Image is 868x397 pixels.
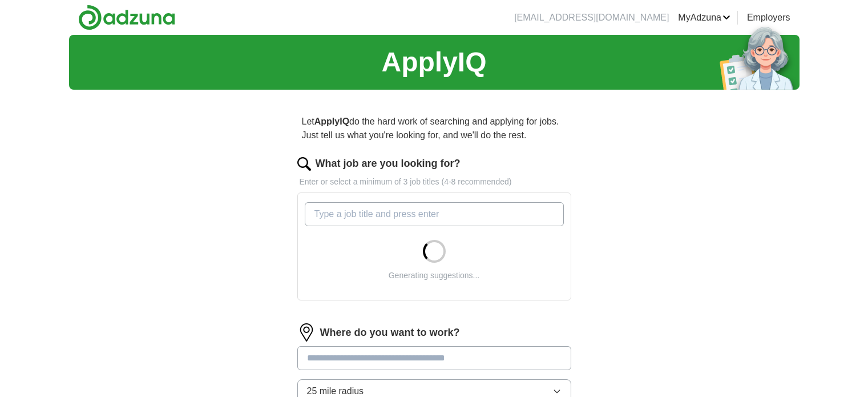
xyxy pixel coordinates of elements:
label: What job are you looking for? [316,156,461,171]
div: Generating suggestions... [389,270,480,282]
strong: ApplyIQ [314,117,349,126]
a: Employers [747,11,790,25]
input: Type a job title and press enter [305,202,564,226]
p: Let do the hard work of searching and applying for jobs. Just tell us what you're looking for, an... [297,110,571,147]
li: [EMAIL_ADDRESS][DOMAIN_NAME] [514,11,669,25]
label: Where do you want to work? [320,325,460,340]
p: Enter or select a minimum of 3 job titles (4-8 recommended) [297,176,571,188]
a: MyAdzuna [678,11,730,25]
img: search.png [297,157,311,171]
img: Adzuna logo [78,5,175,30]
h1: ApplyIQ [381,42,486,83]
img: location.png [297,323,316,342]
